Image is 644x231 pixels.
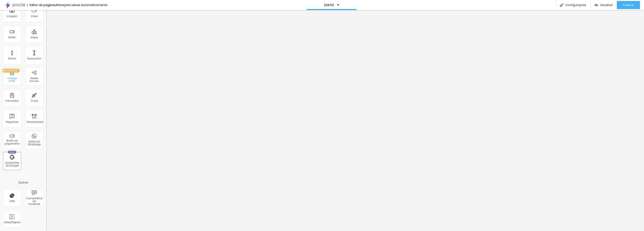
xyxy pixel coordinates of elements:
font: Perguntas [6,120,18,124]
font: Ícone [31,99,38,102]
font: Novo [9,151,15,153]
iframe: Editor [46,10,644,231]
font: CRM [9,199,15,203]
font: Divisor [8,57,16,60]
font: Publicar [623,3,634,7]
font: Temporizador [26,120,43,124]
font: Imagem [7,14,18,18]
font: [DATE] [324,3,334,7]
font: Comentários do Facebook [26,197,42,206]
img: view-1.svg [594,3,598,7]
font: Espaçador [27,57,41,60]
font: Formulário [5,99,19,102]
font: PREMIUM [7,69,17,72]
font: Redes Sociais [30,76,39,83]
font: Mapa [31,36,38,39]
font: Código HTML [7,76,17,83]
font: Configurações [565,3,586,7]
font: Alterações salvas automaticamente [56,3,107,7]
font: Outros [18,180,28,185]
font: Antes/Depois [4,221,20,224]
button: Visualizar [590,1,617,9]
font: Vídeo [31,14,38,18]
font: Botão de pagamento [5,139,20,145]
button: Publicar [617,1,640,9]
font: Botão [8,36,16,39]
img: Ícone [560,3,563,7]
font: Editor de páginas [30,3,56,7]
font: Avaliações do Google [5,161,19,167]
font: Visualizar [600,3,613,7]
font: Botão do WhatsApp [28,140,41,146]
